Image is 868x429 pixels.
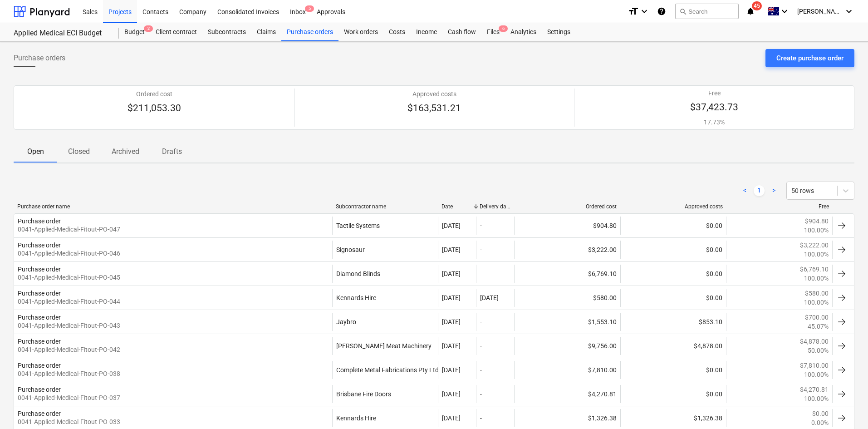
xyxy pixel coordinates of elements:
p: Archived [112,146,139,157]
div: Signosaur [332,241,438,259]
p: Open [25,146,46,157]
div: - [480,318,482,325]
div: $0.00 [620,241,726,259]
i: keyboard_arrow_down [843,6,854,17]
div: [DATE] [480,294,499,301]
p: Drafts [161,146,183,157]
a: Work orders [338,23,383,41]
div: $6,769.10 [514,265,620,283]
div: $4,270.81 [514,385,620,403]
a: Budget2 [119,23,150,41]
a: Cash flow [442,23,481,41]
div: - [480,366,482,374]
a: Page 1 is your current page [754,185,765,196]
div: - [480,246,482,253]
p: Closed [68,146,90,157]
a: Subcontracts [202,23,251,41]
iframe: Chat Widget [823,385,868,429]
a: Client contract [150,23,202,41]
div: - [480,414,482,422]
button: Create purchase order [765,49,854,67]
div: $0.00 [620,217,726,235]
div: $3,222.00 [514,241,620,259]
div: [DATE] [442,246,461,253]
span: 5 [305,5,314,12]
div: Diamond Blinds [332,265,438,283]
div: $1,326.38 [514,409,620,427]
div: Jaybro [332,313,438,331]
div: Applied Medical ECI Budget [14,29,108,38]
div: Complete Metal Fabrications Pty Ltd [332,361,438,379]
a: Analytics [505,23,542,41]
div: $0.00 [620,385,726,403]
p: $3,222.00 [800,241,829,250]
span: [PERSON_NAME] [797,8,843,15]
p: $163,531.21 [407,102,461,115]
p: $4,270.81 [800,385,829,394]
p: 100.00% [804,298,829,307]
i: keyboard_arrow_down [639,6,650,17]
a: Settings [542,23,576,41]
span: search [679,8,687,15]
div: - [480,270,482,277]
div: [DATE] [442,366,461,374]
p: 0041-Applied-Medical-Fitout-PO-044 [18,297,120,306]
i: keyboard_arrow_down [779,6,790,17]
div: Purchase order [18,314,61,321]
p: 0041-Applied-Medical-Fitout-PO-033 [18,417,120,426]
p: 0041-Applied-Medical-Fitout-PO-046 [18,249,120,258]
div: Kennards Hire [332,409,438,427]
p: Approved costs [407,89,461,99]
a: Files6 [481,23,505,41]
p: $580.00 [805,289,829,298]
div: [DATE] [442,318,461,325]
p: 17.73% [690,118,738,127]
span: 45 [752,1,762,10]
div: $0.00 [620,289,726,307]
div: - [480,390,482,398]
p: $37,423.73 [690,101,738,114]
span: 2 [144,25,153,32]
p: 100.00% [804,226,829,235]
p: $6,769.10 [800,265,829,274]
a: Previous page [739,185,750,196]
div: Budget [119,23,150,41]
p: 50.00% [808,346,829,355]
div: Subcontractor name [336,203,435,210]
div: $904.80 [514,217,620,235]
p: $700.00 [805,313,829,322]
div: Kennards Hire [332,289,438,307]
div: $853.10 [620,313,726,331]
a: Claims [251,23,281,41]
div: - [480,222,482,229]
p: 100.00% [804,274,829,283]
i: format_size [628,6,639,17]
span: Purchase orders [14,53,65,64]
div: [DATE] [442,222,461,229]
i: notifications [746,6,755,17]
div: $0.00 [620,265,726,283]
div: Purchase order [18,338,61,345]
div: [DATE] [442,294,461,301]
i: Knowledge base [657,6,666,17]
div: Date [441,203,472,210]
div: $1,326.38 [620,409,726,427]
div: [PERSON_NAME] Meat Machinery [332,337,438,355]
div: $0.00 [620,361,726,379]
div: Ordered cost [518,203,617,210]
div: Delivery date [480,203,510,210]
p: 0041-Applied-Medical-Fitout-PO-045 [18,273,120,282]
a: Purchase orders [281,23,338,41]
span: 6 [499,25,508,32]
div: Purchase order [18,362,61,369]
a: Costs [383,23,411,41]
div: Files [481,23,505,41]
div: $4,878.00 [620,337,726,355]
p: $904.80 [805,217,829,226]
